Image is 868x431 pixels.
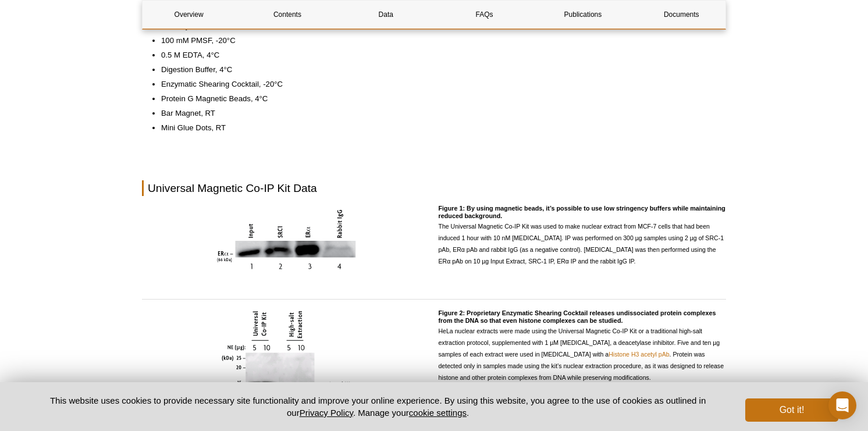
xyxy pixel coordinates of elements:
[30,394,726,419] p: This website uses cookies to provide necessary site functionality and improve your online experie...
[300,408,353,418] a: Privacy Policy
[161,93,714,105] li: Protein G Magnetic Beads, 4°C
[142,180,726,196] h2: Universal Magnetic Co-IP Kit Data
[161,35,714,47] li: 100 mM PMSF, -20°C
[409,408,467,418] button: cookie settings
[161,64,714,76] li: Digestion Buffer, 4°C
[219,309,353,406] img: Detection of acetylated Histone H3 in HeLa cell nuclear extract made using the Universal Magnetic...
[161,49,714,61] li: 0.5 M EDTA, 4°C
[828,391,856,419] div: Open Intercom Messenger
[216,205,356,270] img: Co-Immunoprecipitation of a nuclear complex containing SRC-1 and ER alpha from MCF-7 cell nuclear...
[536,1,629,29] a: Publications
[439,309,727,325] h4: Figure 2: Proprietary Enzymatic Shearing Cocktail releases undissociated protein complexes from t...
[745,398,838,422] button: Got it!
[241,1,333,29] a: Contents
[438,1,531,29] a: FAQs
[161,122,714,134] li: Mini Glue Dots, RT
[143,1,235,29] a: Overview
[161,108,714,119] li: Bar Magnet, RT
[161,79,714,90] li: Enzymatic Shearing Cocktail, -20°C
[439,327,724,381] span: HeLa nuclear extracts were made using the Universal Magnetic Co-IP Kit or a traditional high-salt...
[439,223,724,265] span: The Universal Magnetic Co-IP Kit was used to make nuclear extract from MCF-7 cells that had been ...
[609,351,669,358] a: Histone H3 acetyl pAb
[340,1,432,29] a: Data
[439,205,727,220] h4: Figure 1: By using magnetic beads, it’s possible to use low stringency buffers while maintaining ...
[635,1,728,29] a: Documents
